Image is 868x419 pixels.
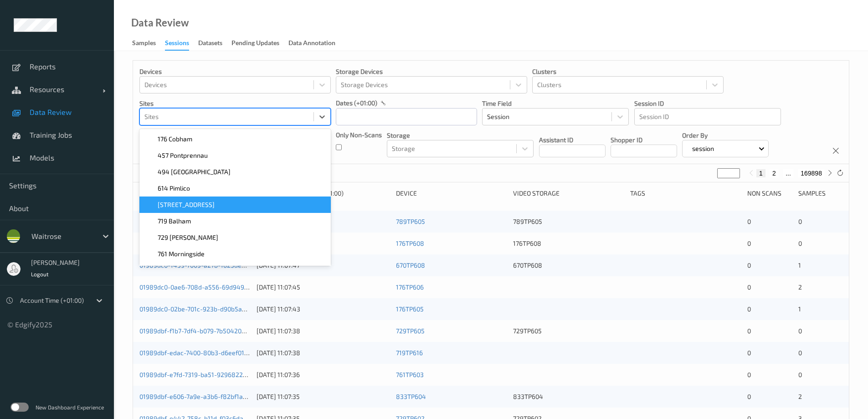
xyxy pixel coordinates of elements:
span: 0 [747,371,751,378]
button: 1 [756,169,765,177]
div: [DATE] 11:07:38 [257,326,390,336]
span: 0 [747,217,751,225]
span: 176 Cobham [158,134,192,144]
a: 01989dc0-0ae6-708d-a556-69d9492f0422 [139,283,265,291]
span: 719 Balham [158,217,191,226]
span: 1 [798,261,801,269]
p: session [689,144,717,153]
div: Device [396,189,507,198]
span: 0 [747,283,751,291]
div: [DATE] 11:07:45 [257,283,390,292]
p: Only Non-Scans [336,130,382,140]
span: 0 [747,327,751,335]
p: dates (+01:00) [336,98,377,108]
p: Storage [387,131,534,140]
p: Devices [139,67,331,76]
span: 0 [798,371,802,378]
p: Clusters [532,67,724,76]
span: 0 [798,239,802,247]
span: 0 [747,393,751,400]
div: Samples [132,38,156,50]
div: 729TP605 [513,326,624,336]
div: Data Review [131,18,189,27]
div: Video Storage [513,189,624,198]
a: Data Annotation [288,37,344,50]
button: 169898 [798,169,825,177]
span: 729 [PERSON_NAME] [158,233,218,242]
a: Datasets [198,37,231,50]
a: 719TP616 [396,349,423,357]
a: 176TP605 [396,305,424,313]
div: 670TP608 [513,261,624,270]
div: 789TP605 [513,217,624,226]
div: [DATE] 11:07:35 [257,392,390,401]
span: 614 Pimlico [158,184,190,193]
span: 0 [747,261,751,269]
span: 0 [798,349,802,357]
a: 01989dbf-f1b7-7df4-b079-7b50420bccff [139,327,256,335]
button: 2 [770,169,779,177]
a: 789TP605 [396,217,425,225]
div: Pending Updates [231,38,279,50]
span: 0 [747,305,751,313]
div: 833TP604 [513,392,624,401]
span: 0 [798,327,802,335]
span: 1 [798,305,801,313]
span: 2 [798,283,802,291]
p: Order By [682,131,769,140]
div: Datasets [198,38,222,50]
span: [STREET_ADDRESS] [158,200,215,209]
a: 176TP608 [396,239,424,247]
span: 457 Pontprennau [158,151,208,160]
div: Non Scans [747,189,791,198]
a: Sessions [165,37,198,51]
a: 01989dbf-edac-7400-80b3-d6eef014416e [139,349,262,357]
a: 670TP608 [396,261,425,269]
div: [DATE] 11:07:36 [257,370,390,379]
p: Shopper ID [611,135,677,145]
p: Sites [139,99,331,108]
div: Tags [630,189,741,198]
a: 01989dbf-e606-7a9e-a3b6-f82bf1a5ebd0 [139,393,261,400]
a: 01989dc0-02be-701c-923b-d90b5a4ad571 [139,305,263,313]
div: [DATE] 11:07:38 [257,348,390,357]
div: Sessions [165,38,189,51]
a: 01989dbf-e7fd-7319-ba51-929682243095 [139,371,262,378]
span: 0 [747,239,751,247]
a: 833TP604 [396,393,426,400]
p: Session ID [634,99,781,108]
button: ... [783,169,794,177]
a: 729TP605 [396,327,425,335]
a: Samples [132,37,165,50]
div: [DATE] 11:07:43 [257,305,390,314]
p: Storage Devices [336,67,527,76]
p: Assistant ID [539,135,606,145]
span: 494 [GEOGRAPHIC_DATA] [158,167,231,176]
a: Pending Updates [231,37,288,50]
a: 761TP603 [396,371,424,378]
div: Samples [798,189,842,198]
div: 176TP608 [513,239,624,248]
span: 0 [798,217,802,225]
p: Time Field [482,99,629,108]
span: 2 [798,393,802,400]
span: 761 Morningside [158,249,205,259]
a: 176TP606 [396,283,424,291]
div: Data Annotation [288,38,335,50]
span: 0 [747,349,751,357]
